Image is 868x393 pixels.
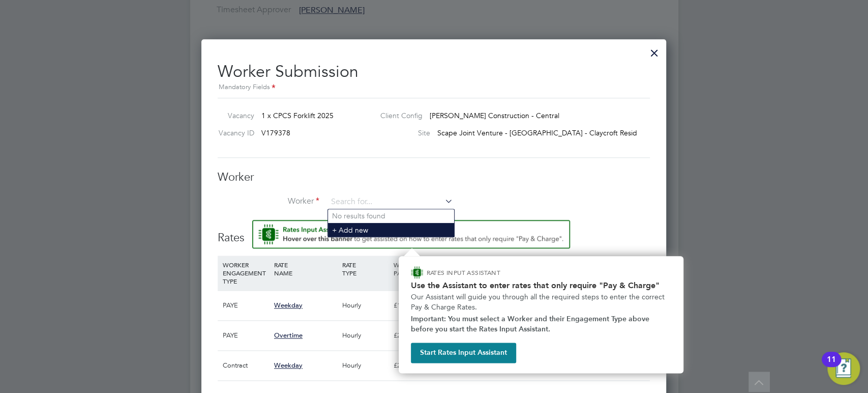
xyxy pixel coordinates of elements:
img: ENGAGE Assistant Icon [411,266,423,278]
span: Scape Joint Venture - [GEOGRAPHIC_DATA] - Claycroft Resid… [437,128,644,137]
input: Search for... [327,194,453,210]
div: 11 [827,359,836,373]
h3: Rates [218,220,650,245]
div: WORKER ENGAGEMENT TYPE [220,256,272,290]
li: No results found [328,209,454,222]
div: RATE NAME [272,256,340,282]
div: Mandatory Fields [218,82,650,93]
div: PAYE [220,321,272,350]
h3: Worker [218,170,650,185]
div: Hourly [340,291,391,320]
div: AGENCY CHARGE RATE [596,256,647,290]
label: Worker [218,196,319,207]
div: RATE TYPE [340,256,391,282]
div: PAYE [220,291,272,320]
label: Client Config [372,111,423,120]
h2: Use the Assistant to enter rates that only require "Pay & Charge" [411,280,671,290]
h2: Worker Submission [218,53,650,94]
span: Overtime [274,331,303,340]
div: How to input Rates that only require Pay & Charge [399,256,683,373]
label: Site [372,128,430,137]
button: Rate Assistant [252,220,570,248]
div: Contract [220,351,272,380]
div: WORKER PAY RATE [391,256,442,282]
span: [PERSON_NAME] Construction - Central [430,111,559,120]
span: Weekday [274,361,303,370]
span: Weekday [274,301,303,310]
p: Our Assistant will guide you through all the required steps to enter the correct Pay & Charge Rates. [411,292,671,312]
strong: Important: You must select a Worker and their Engagement Type above before you start the Rates In... [411,315,651,333]
div: AGENCY MARKUP [545,256,596,282]
button: Start Rates Input Assistant [411,343,516,363]
label: Vacancy ID [214,128,254,137]
div: £26.18 [391,321,442,350]
div: EMPLOYER COST [494,256,545,282]
li: + Add new [328,223,454,237]
div: £23.00 [391,351,442,380]
div: HOLIDAY PAY [442,256,494,282]
div: £17.45 [391,291,442,320]
span: V179378 [261,128,290,137]
div: Hourly [340,351,391,380]
p: RATES INPUT ASSISTANT [427,268,554,277]
label: Vacancy [214,111,254,120]
div: Hourly [340,321,391,350]
button: Open Resource Center, 11 new notifications [827,352,860,385]
span: 1 x CPCS Forklift 2025 [261,111,334,120]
